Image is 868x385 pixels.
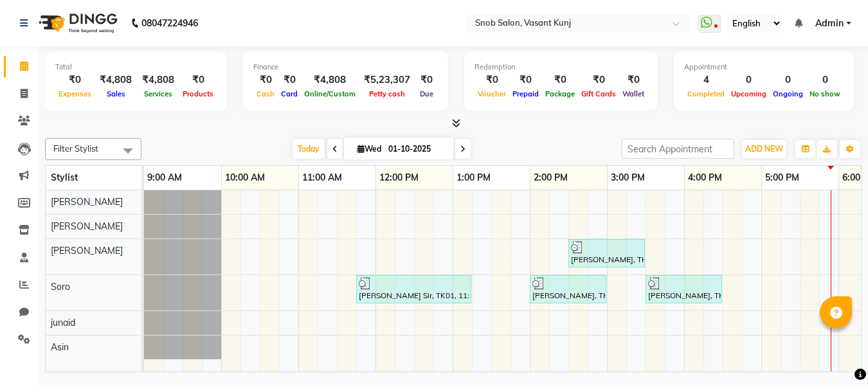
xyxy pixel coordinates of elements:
[815,17,844,30] span: Admin
[278,89,301,98] span: Card
[684,73,728,87] div: 4
[685,168,725,187] a: 4:00 PM
[51,317,75,328] span: junaid
[51,196,123,208] span: [PERSON_NAME]
[415,73,438,87] div: ₹0
[293,139,325,159] span: Today
[359,73,415,87] div: ₹5,23,307
[570,241,644,265] div: [PERSON_NAME], TK02, 02:30 PM-03:30 PM, Wax & Threading Hands And Legs [DEMOGRAPHIC_DATA]
[684,62,844,73] div: Appointment
[578,89,619,98] span: Gift Cards
[354,144,384,154] span: Wed
[366,89,408,98] span: Petty cash
[475,62,647,73] div: Redemption
[301,73,359,87] div: ₹4,808
[253,62,438,73] div: Finance
[742,140,786,158] button: ADD NEW
[376,168,422,187] a: 12:00 PM
[762,168,802,187] a: 5:00 PM
[509,73,542,87] div: ₹0
[453,168,494,187] a: 1:00 PM
[475,89,509,98] span: Voucher
[770,89,806,98] span: Ongoing
[104,89,129,98] span: Sales
[417,89,437,98] span: Due
[55,89,95,98] span: Expenses
[475,73,509,87] div: ₹0
[51,220,123,232] span: [PERSON_NAME]
[622,139,734,159] input: Search Appointment
[51,245,123,256] span: [PERSON_NAME]
[55,73,95,87] div: ₹0
[299,168,345,187] a: 11:00 AM
[253,89,278,98] span: Cash
[770,73,806,87] div: 0
[141,89,176,98] span: Services
[542,73,578,87] div: ₹0
[144,168,185,187] a: 9:00 AM
[384,139,449,159] input: 2025-10-01
[179,73,217,87] div: ₹0
[278,73,301,87] div: ₹0
[542,89,578,98] span: Package
[806,89,844,98] span: No show
[141,5,198,41] b: 08047224946
[728,89,770,98] span: Upcoming
[619,89,647,98] span: Wallet
[647,277,721,301] div: [PERSON_NAME], TK02, 03:30 PM-04:30 PM, Hair Cut [DEMOGRAPHIC_DATA]
[531,277,605,301] div: [PERSON_NAME], TK03, 02:00 PM-03:00 PM, Majirel Root Touch Up [DEMOGRAPHIC_DATA]
[137,73,179,87] div: ₹4,808
[51,281,70,292] span: Soro
[51,341,69,353] span: Asin
[684,89,728,98] span: Completed
[745,144,783,154] span: ADD NEW
[55,62,217,73] div: Total
[51,172,78,183] span: Stylist
[222,168,268,187] a: 10:00 AM
[357,277,470,301] div: [PERSON_NAME] Sir, TK01, 11:45 AM-01:15 PM, Hair Cut [DEMOGRAPHIC_DATA],Majirel Root Touch Up [DE...
[619,73,647,87] div: ₹0
[53,143,98,154] span: Filter Stylist
[301,89,359,98] span: Online/Custom
[95,73,137,87] div: ₹4,808
[578,73,619,87] div: ₹0
[806,73,844,87] div: 0
[179,89,217,98] span: Products
[530,168,571,187] a: 2:00 PM
[253,73,278,87] div: ₹0
[33,5,121,41] img: logo
[608,168,648,187] a: 3:00 PM
[728,73,770,87] div: 0
[509,89,542,98] span: Prepaid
